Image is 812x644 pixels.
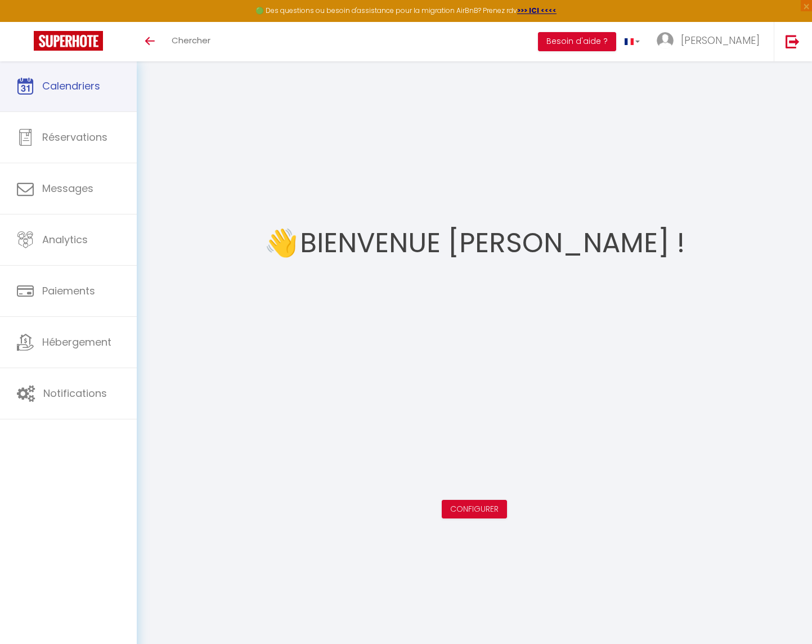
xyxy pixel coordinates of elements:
[163,22,219,61] a: Chercher
[294,277,654,480] iframe: welcome-outil.mov
[300,209,685,277] h1: Bienvenue [PERSON_NAME] !
[450,503,499,515] a: Configurer
[517,6,557,15] a: >>> ICI <<<<
[43,386,107,400] span: Notifications
[42,284,95,298] span: Paiements
[42,335,111,349] span: Hébergement
[786,34,800,48] img: logout
[42,79,100,93] span: Calendriers
[264,222,298,264] span: 👋
[657,32,674,49] img: ...
[34,31,103,51] img: Super Booking
[42,130,107,144] span: Réservations
[681,33,760,47] span: [PERSON_NAME]
[172,34,210,46] span: Chercher
[42,232,88,247] span: Analytics
[648,22,774,61] a: ... [PERSON_NAME]
[442,500,507,519] button: Configurer
[42,181,93,195] span: Messages
[538,32,616,51] button: Besoin d'aide ?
